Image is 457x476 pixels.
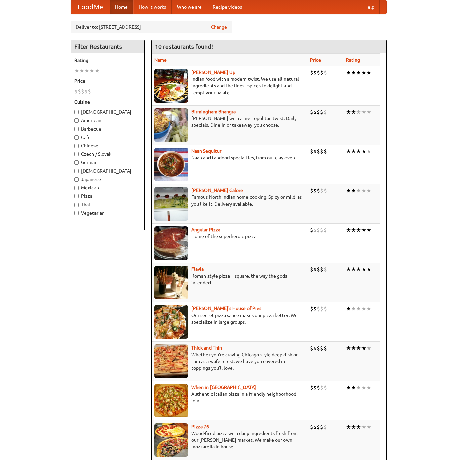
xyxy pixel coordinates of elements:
[356,187,361,194] li: ★
[191,306,261,311] a: [PERSON_NAME]'s House of Pies
[191,227,220,232] a: Angular Pizza
[313,187,317,194] li: $
[81,88,84,95] li: $
[323,305,327,313] li: $
[346,57,360,63] a: Rating
[313,305,317,313] li: $
[361,305,366,313] li: ★
[310,187,313,194] li: $
[323,384,327,391] li: $
[74,127,79,131] input: Barbecue
[351,344,356,352] li: ★
[88,88,91,95] li: $
[74,201,141,208] label: Thai
[313,108,317,116] li: $
[361,344,366,352] li: ★
[317,423,320,431] li: $
[154,312,305,325] p: Our secret pizza sauce makes our pizza better. We specialize in large groups.
[79,67,84,74] li: ★
[74,211,79,215] input: Vegetarian
[74,203,79,207] input: Thai
[323,423,327,431] li: $
[74,152,79,156] input: Czech / Slovak
[317,344,320,352] li: $
[74,176,141,183] label: Japanese
[74,118,79,123] input: American
[356,226,361,234] li: ★
[323,148,327,155] li: $
[154,344,188,378] img: thick.jpg
[84,88,88,95] li: $
[320,148,323,155] li: $
[310,266,313,273] li: $
[154,272,305,286] p: Roman-style pizza -- square, the way the gods intended.
[191,345,222,351] a: Thick and Thin
[323,69,327,76] li: $
[191,266,204,272] a: Flavia
[154,305,188,339] img: luigis.jpg
[74,57,141,64] h5: Rating
[356,344,361,352] li: ★
[84,67,89,74] li: ★
[74,134,141,141] label: Cafe
[356,305,361,313] li: ★
[356,384,361,391] li: ★
[310,57,321,63] a: Price
[71,21,232,33] div: Deliver to: [STREET_ADDRESS]
[313,266,317,273] li: $
[191,70,235,75] a: [PERSON_NAME] Up
[320,266,323,273] li: $
[191,188,243,193] b: [PERSON_NAME] Galore
[317,305,320,313] li: $
[154,115,305,129] p: [PERSON_NAME] with a metropolitan twist. Daily specials. Dine-in or takeaway, you choose.
[191,109,236,114] a: Birmingham Bhangra
[154,57,167,63] a: Name
[346,69,351,76] li: ★
[346,384,351,391] li: ★
[346,108,351,116] li: ★
[211,24,227,30] a: Change
[313,226,317,234] li: $
[207,0,247,14] a: Recipe videos
[313,384,317,391] li: $
[74,160,79,165] input: German
[346,344,351,352] li: ★
[71,40,144,53] h4: Filter Restaurants
[191,424,209,429] a: Pizza 76
[310,423,313,431] li: $
[74,135,79,140] input: Cafe
[154,423,188,457] img: pizza76.jpg
[310,344,313,352] li: $
[366,187,371,194] li: ★
[320,384,323,391] li: $
[317,266,320,273] li: $
[361,69,366,76] li: ★
[356,148,361,155] li: ★
[191,385,256,390] a: When in [GEOGRAPHIC_DATA]
[346,148,351,155] li: ★
[310,69,313,76] li: $
[310,305,313,313] li: $
[361,384,366,391] li: ★
[154,108,188,142] img: bhangra.jpg
[361,187,366,194] li: ★
[74,142,141,149] label: Chinese
[351,384,356,391] li: ★
[320,69,323,76] li: $
[320,226,323,234] li: $
[74,186,79,190] input: Mexican
[323,266,327,273] li: $
[317,384,320,391] li: $
[74,78,141,84] h5: Price
[94,67,100,74] li: ★
[366,305,371,313] li: ★
[172,0,207,14] a: Who we are
[366,423,371,431] li: ★
[320,108,323,116] li: $
[74,110,79,114] input: [DEMOGRAPHIC_DATA]
[366,108,371,116] li: ★
[320,344,323,352] li: $
[310,384,313,391] li: $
